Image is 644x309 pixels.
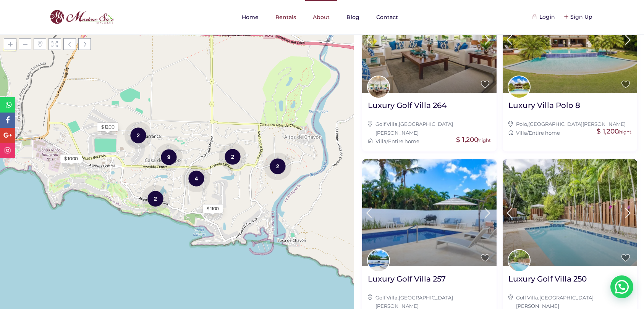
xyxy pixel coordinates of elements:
[125,121,152,150] div: 2
[264,152,291,180] div: 2
[565,13,592,21] div: Sign Up
[120,89,235,129] div: Loading Maps
[375,121,398,127] a: Golf Villa
[534,13,555,21] div: Login
[368,120,491,137] div: ,
[368,274,446,284] h2: Luxury Golf Villa 257
[101,124,115,130] div: $ 1200
[516,121,527,127] a: Polo
[368,137,491,145] div: /
[64,155,78,162] div: $ 1000
[155,143,183,171] div: 9
[219,142,246,171] div: 2
[508,274,587,290] a: Luxury Golf Villa 250
[508,100,580,116] a: Luxury Villa Polo 8
[508,274,587,284] h2: Luxury Golf Villa 250
[375,138,387,144] a: Villa
[508,100,580,110] h2: Luxury Villa Polo 8
[368,100,447,110] h2: Luxury Golf Villa 264
[362,159,497,266] img: Luxury Golf Villa 257
[516,130,527,136] a: Villa
[516,295,594,309] a: [GEOGRAPHIC_DATA][PERSON_NAME]
[368,100,447,116] a: Luxury Golf Villa 264
[375,295,398,301] a: Golf Villa
[503,159,637,266] img: Luxury Golf Villa 250
[516,295,538,301] a: Golf Villa
[388,138,419,144] a: Entire home
[528,121,626,127] a: [GEOGRAPHIC_DATA][PERSON_NAME]
[207,205,219,212] div: $ 1100
[508,120,631,128] div: ,
[375,295,453,309] a: [GEOGRAPHIC_DATA][PERSON_NAME]
[508,129,631,137] div: /
[529,130,560,136] a: Entire home
[142,184,169,213] div: 2
[375,121,453,135] a: [GEOGRAPHIC_DATA][PERSON_NAME]
[368,274,446,290] a: Luxury Golf Villa 257
[183,164,210,193] div: 4
[48,8,116,26] img: logo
